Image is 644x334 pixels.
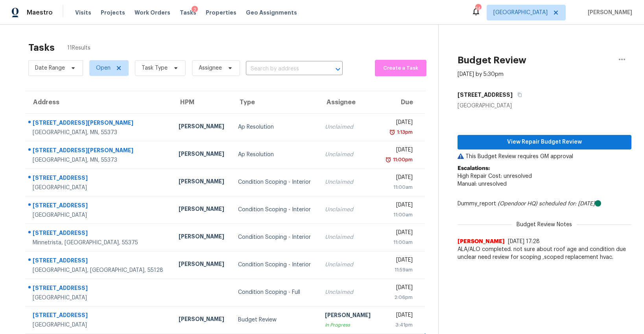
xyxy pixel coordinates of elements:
div: [GEOGRAPHIC_DATA] [33,184,166,192]
img: Overdue Alarm Icon [385,156,391,164]
span: View Repair Budget Review [464,137,625,147]
span: Visits [75,9,91,17]
div: [DATE] [384,311,413,321]
div: Ap Resolution [238,123,312,131]
div: 2 [192,6,198,14]
b: Escalations: [458,166,490,171]
span: Budget Review Notes [512,221,577,229]
div: Minnetrista, [GEOGRAPHIC_DATA], 55375 [33,239,166,247]
div: [PERSON_NAME] [179,205,225,215]
span: ALA/ALO completed. not sure about roof age and condition due unclear need review for scoping ,sco... [458,245,631,261]
div: [DATE] [384,256,413,266]
div: Condition Scoping - Full [238,288,312,296]
span: Geo Assignments [246,9,297,17]
span: [PERSON_NAME] [585,9,632,17]
div: 11:59am [384,266,413,274]
div: [GEOGRAPHIC_DATA], MN, 55373 [33,129,166,137]
div: Condition Scoping - Interior [238,261,312,269]
div: [PERSON_NAME] [325,311,372,321]
i: (Opendoor HQ) [498,201,537,207]
button: Open [332,64,343,75]
p: This Budget Review requires GM approval [458,153,631,161]
div: [DATE] [384,173,413,183]
div: Budget Review [238,316,312,324]
span: 11 Results [67,44,90,52]
i: scheduled for: [DATE] [539,201,595,207]
div: In Progress [325,321,372,329]
span: Manual: unresolved [458,181,507,187]
div: [DATE] [384,201,413,211]
div: 3:41pm [384,321,413,329]
input: Search by address [246,63,321,75]
span: Create a Task [379,64,423,73]
div: Unclaimed [325,233,372,241]
span: [DATE] 17:28 [508,239,540,244]
span: Properties [206,9,236,17]
div: [GEOGRAPHIC_DATA] [33,321,166,329]
div: Unclaimed [325,206,372,214]
div: [GEOGRAPHIC_DATA], [GEOGRAPHIC_DATA], 55128 [33,266,166,274]
div: 1:13pm [395,128,413,136]
span: [GEOGRAPHIC_DATA] [493,9,548,17]
div: [DATE] [384,146,413,156]
div: 11:00am [384,211,413,219]
span: Work Orders [135,9,170,17]
div: [PERSON_NAME] [179,315,225,325]
div: [GEOGRAPHIC_DATA] [33,211,166,219]
div: [STREET_ADDRESS] [33,174,166,184]
button: View Repair Budget Review [458,135,631,149]
div: Condition Scoping - Interior [238,206,312,214]
span: [PERSON_NAME] [458,238,505,245]
h2: Budget Review [458,56,526,64]
button: Create a Task [375,60,426,76]
span: Assignee [199,64,222,72]
div: [DATE] [384,229,413,238]
div: [GEOGRAPHIC_DATA], MN, 55373 [33,156,166,164]
div: Unclaimed [325,151,372,159]
div: [STREET_ADDRESS] [33,229,166,239]
div: [PERSON_NAME] [179,233,225,242]
span: High Repair Cost: unresolved [458,173,532,179]
h2: Tasks [28,44,55,52]
div: 11:00am [384,183,413,191]
button: Copy Address [513,88,523,102]
div: [PERSON_NAME] [179,177,225,187]
div: [DATE] [384,118,413,128]
th: Due [378,91,425,113]
div: [PERSON_NAME] [179,122,225,132]
div: [GEOGRAPHIC_DATA] [33,294,166,302]
div: Unclaimed [325,288,372,296]
div: Dummy_report [458,200,631,208]
span: Maestro [27,9,53,17]
div: [DATE] [384,284,413,293]
div: [STREET_ADDRESS] [33,311,166,321]
th: Assignee [319,91,378,113]
div: 11:00pm [391,156,413,164]
div: [STREET_ADDRESS] [33,284,166,294]
div: [STREET_ADDRESS] [33,201,166,211]
div: [STREET_ADDRESS][PERSON_NAME] [33,119,166,129]
span: Projects [101,9,125,17]
th: HPM [172,91,232,113]
span: Tasks [180,10,196,15]
div: [GEOGRAPHIC_DATA] [458,102,631,110]
div: Unclaimed [325,123,372,131]
div: [DATE] by 5:30pm [458,70,504,78]
span: Date Range [35,64,65,72]
span: Open [96,64,111,72]
div: Unclaimed [325,261,372,269]
h5: [STREET_ADDRESS] [458,91,513,99]
div: 2:06pm [384,293,413,301]
div: 11:00am [384,238,413,246]
div: [PERSON_NAME] [179,150,225,160]
div: Condition Scoping - Interior [238,233,312,241]
th: Type [232,91,319,113]
div: [STREET_ADDRESS] [33,256,166,266]
div: 14 [475,5,481,13]
th: Address [25,91,172,113]
img: Overdue Alarm Icon [389,128,395,136]
div: Ap Resolution [238,151,312,159]
div: [STREET_ADDRESS][PERSON_NAME] [33,146,166,156]
div: Condition Scoping - Interior [238,178,312,186]
div: Unclaimed [325,178,372,186]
